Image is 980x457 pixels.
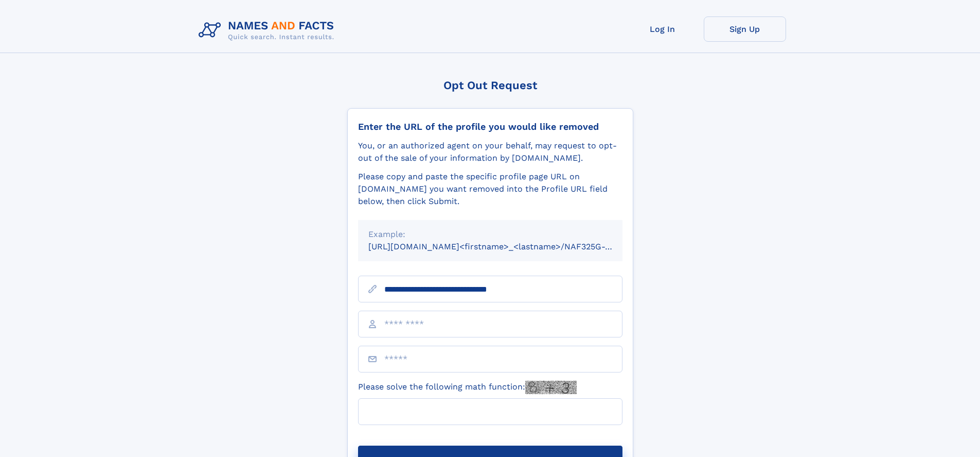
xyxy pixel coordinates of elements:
div: Example: [368,228,612,241]
div: Please copy and paste the specific profile page URL on [DOMAIN_NAME] you want removed into the Pr... [358,171,622,208]
img: Logo Names and Facts [194,16,343,44]
div: Opt Out Request [347,79,633,92]
div: You, or an authorized agent on your behalf, may request to opt-out of the sale of your informatio... [358,140,622,164]
label: Please solve the following math function: [358,381,577,394]
a: Sign Up [704,16,786,42]
div: Enter the URL of the profile you would like removed [358,121,622,132]
small: [URL][DOMAIN_NAME]<firstname>_<lastname>/NAF325G-xxxxxxxx [368,242,642,251]
a: Log In [621,16,704,42]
